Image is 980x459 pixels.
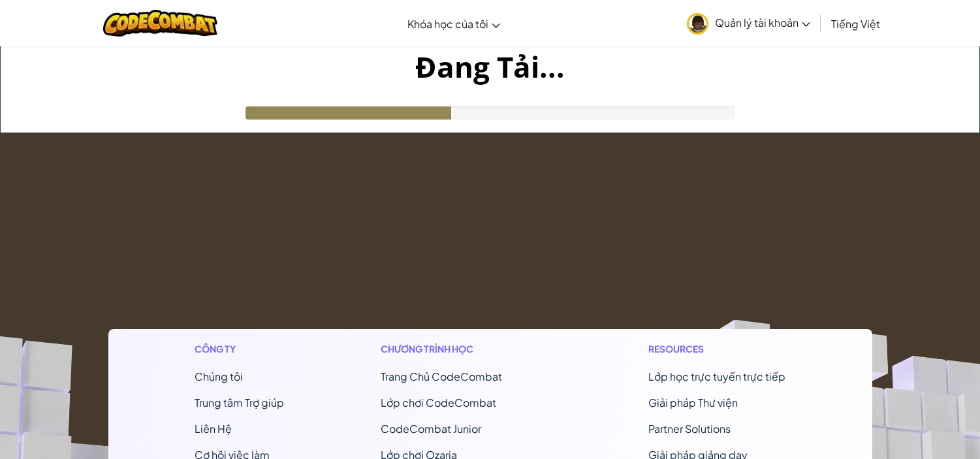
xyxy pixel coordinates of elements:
img: CodeCombat logo [103,10,217,37]
h1: Công ty [195,342,284,356]
img: avatar [687,13,708,35]
a: Khóa học của tôi [401,6,507,41]
a: CodeCombat Junior [381,422,481,435]
span: Khóa học của tôi [407,17,488,31]
h1: Resources [648,342,785,356]
h1: Đang Tải... [1,46,979,87]
a: Lớp chơi CodeCombat [381,396,496,409]
a: Tiếng Việt [825,6,887,41]
span: Tiếng Việt [831,17,880,31]
span: Trang Chủ CodeCombat [381,370,502,383]
a: Lớp học trực tuyến trực tiếp [648,370,785,383]
a: Chúng tôi [195,370,243,383]
h1: Chương trình học [381,342,552,356]
span: Liên Hệ [195,422,232,435]
span: Quản lý tài khoản [715,16,810,29]
a: Quản lý tài khoản [680,3,817,44]
a: Partner Solutions [648,422,731,435]
a: Trung tâm Trợ giúp [195,396,284,409]
a: Giải pháp Thư viện [648,396,738,409]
